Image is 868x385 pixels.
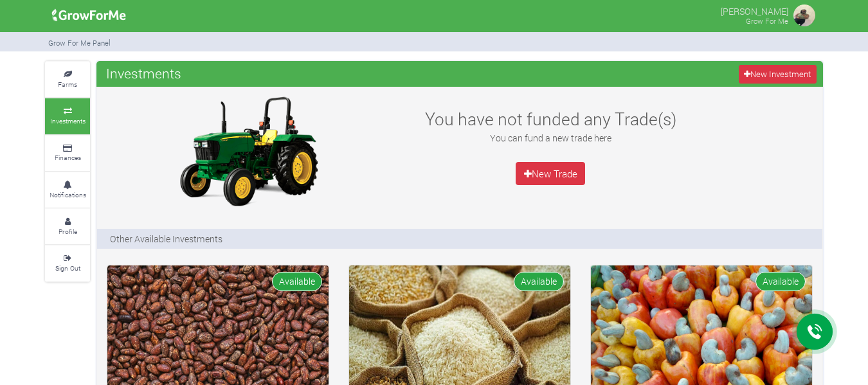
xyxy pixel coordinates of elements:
[514,272,564,291] span: Available
[48,3,131,28] img: growforme image
[110,232,222,246] p: Other Available Investments
[516,162,585,185] a: New Trade
[45,62,90,97] a: Farms
[45,172,90,208] a: Notifications
[739,65,817,84] a: New Investment
[411,109,690,129] h3: You have not funded any Trade(s)
[746,16,788,26] small: Grow For Me
[59,227,77,236] small: Profile
[45,246,90,281] a: Sign Out
[58,80,77,89] small: Farms
[755,272,806,291] span: Available
[48,38,111,48] small: Grow For Me Panel
[50,116,86,125] small: Investments
[168,93,329,209] img: growforme image
[45,136,90,171] a: Finances
[45,209,90,244] a: Profile
[272,272,322,291] span: Available
[411,131,690,145] p: You can fund a new trade here
[103,60,185,86] span: Investments
[791,3,817,28] img: growforme image
[45,98,90,134] a: Investments
[721,3,788,18] p: [PERSON_NAME]
[50,190,86,199] small: Notifications
[55,153,81,162] small: Finances
[55,264,80,273] small: Sign Out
